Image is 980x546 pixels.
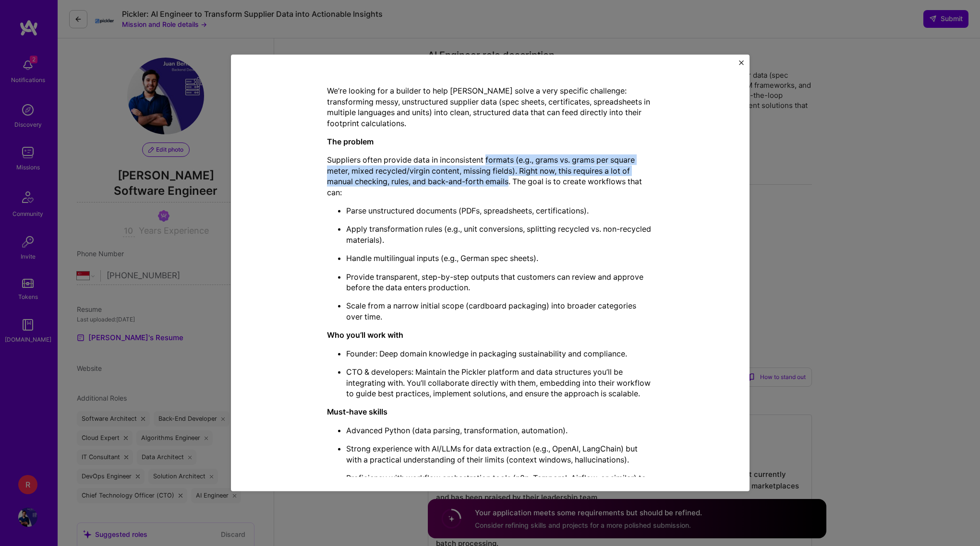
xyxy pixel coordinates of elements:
p: Founder: Deep domain knowledge in packaging sustainability and compliance. [346,348,653,359]
p: We’re looking for a builder to help [PERSON_NAME] solve a very specific challenge: transforming m... [327,85,653,129]
p: Apply transformation rules (e.g., unit conversions, splitting recycled vs. non-recycled materials). [346,224,653,245]
p: Strong experience with AI/LLMs for data extraction (e.g., OpenAI, LangChain) but with a practical... [346,443,653,465]
strong: The problem [327,137,374,146]
strong: Must-have skills [327,407,387,416]
p: CTO & developers: Maintain the Pickler platform and data structures you’ll be integrating with. Y... [346,367,653,399]
strong: Who you’ll work with [327,330,403,340]
p: Parse unstructured documents (PDFs, spreadsheets, certifications). [346,205,653,216]
p: Proficiency with workflow orchestration tools (n8n, Temporal, Airflow, or similar) to break down ... [346,473,653,494]
p: Suppliers often provide data in inconsistent formats (e.g., grams vs. grams per square meter, mix... [327,154,653,198]
button: Close [739,60,744,71]
p: Scale from a narrow initial scope (cardboard packaging) into broader categories over time. [346,300,653,322]
p: Advanced Python (data parsing, transformation, automation). [346,425,653,436]
p: Handle multilingual inputs (e.g., German spec sheets). [346,253,653,263]
p: Provide transparent, step-by-step outputs that customers can review and approve before the data e... [346,271,653,293]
